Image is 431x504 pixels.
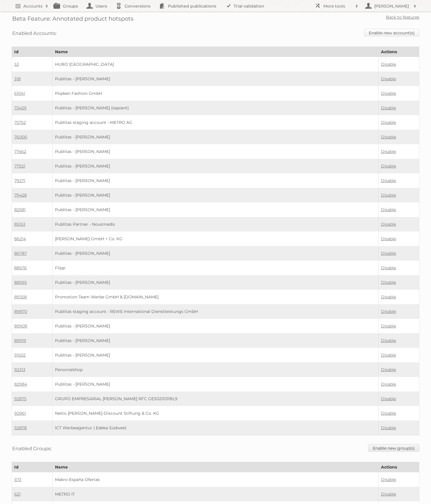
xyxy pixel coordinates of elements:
a: Disable [381,323,396,329]
a: Disable [381,62,396,67]
th: Id [12,47,53,57]
h3: Enabled Accounts: [12,29,56,38]
a: Disable [381,352,396,358]
a: Disable [381,91,396,96]
th: Name [53,462,379,472]
a: 88595 [14,280,27,285]
a: Disable [381,251,396,256]
td: Publitas staging account - METRO AG [53,115,379,130]
th: Name [53,47,379,57]
a: Disable [381,491,396,497]
td: Netto [PERSON_NAME]-Discount Stiftung & Co. KG [53,406,379,421]
a: 88576 [14,265,27,270]
a: 53 [14,62,19,67]
a: 61041 [14,91,25,96]
td: Publitas - [PERSON_NAME] [53,144,379,159]
a: 92878 [14,425,27,430]
td: Publitas - [PERSON_NAME] [53,72,379,86]
a: Disable [381,411,396,416]
td: Personalshop [53,362,379,377]
h2: Beta Feature: Annotated product hotspots [12,14,134,23]
a: 89870 [14,309,27,314]
a: Disable [381,477,396,482]
td: Popken Fashion GmbH [53,86,379,101]
a: 76000 [14,134,27,140]
td: Publitas - [PERSON_NAME] [53,246,379,261]
a: Disable [381,396,396,401]
td: Publitas - [PERSON_NAME] [53,333,379,348]
td: Flipp [53,261,379,275]
td: Publitas - [PERSON_NAME] [53,275,379,290]
a: Disable [381,236,396,241]
a: 89919 [14,338,26,343]
td: Publitas - [PERSON_NAME] [53,188,379,202]
a: Disable [381,207,396,212]
a: 86787 [14,251,27,256]
a: Disable [381,134,396,140]
a: 89358 [14,294,27,300]
td: Promotion Team Werbe GmbH & [DOMAIN_NAME] [53,290,379,304]
h2: [PERSON_NAME] [373,3,411,9]
h3: Enabled Groups: [12,444,52,453]
a: 573 [14,477,21,482]
th: Actions [379,462,419,472]
td: Publitas - [PERSON_NAME] [53,348,379,362]
td: HUBO [GEOGRAPHIC_DATA] [53,57,379,72]
td: Publitas Partner - Nousmedis [53,217,379,231]
a: Disable [381,222,396,227]
a: Enable new account(s) [364,29,419,36]
td: Publitas - [PERSON_NAME] [53,319,379,333]
a: 89909 [14,323,27,329]
a: 92875 [14,396,26,401]
a: Disable [381,149,396,154]
h2: Accounts [23,3,42,9]
a: Disable [381,163,396,169]
th: Id [12,462,53,472]
a: 92961 [14,411,26,416]
a: 73429 [14,105,26,111]
a: Disable [381,76,396,81]
a: Disable [381,309,396,314]
h2: More tools [323,3,352,9]
a: Disable [381,294,396,300]
td: METRO IT [53,487,379,501]
a: Disable [381,367,396,372]
td: Publitas - [PERSON_NAME] [53,202,379,217]
a: 82984 [14,382,27,387]
a: Disable [381,265,396,270]
td: ICT Werbeagentur | Edeka Südwest [53,421,379,435]
a: Disable [381,120,396,125]
td: Publitas - [PERSON_NAME] (sapient) [53,101,379,115]
a: 79271 [14,178,25,183]
td: GRUPO EMPRESARIAL [PERSON_NAME] RFC GES021031BL9 [53,391,379,406]
a: Disable [381,193,396,198]
a: 82581 [14,207,26,212]
a: 91502 [14,352,26,358]
a: Disable [381,338,396,343]
td: Publitas - [PERSON_NAME] [53,130,379,144]
a: Back to features [386,15,419,20]
a: 85153 [14,222,25,227]
a: Disable [381,178,396,183]
a: Disable [381,425,396,430]
td: Publitas - [PERSON_NAME] [53,159,379,173]
a: Enable new group(s) [368,444,419,452]
a: 318 [14,76,21,81]
a: 79428 [14,193,27,198]
a: 77462 [14,149,26,154]
td: Makro España Ofertas [53,472,379,487]
a: 92313 [14,367,25,372]
a: 86214 [14,236,26,241]
td: Publitas staging account - REWE International Dienstleistungs GmbH [53,304,379,319]
a: Disable [381,382,396,387]
td: Publitas - [PERSON_NAME] [53,377,379,391]
a: Disable [381,280,396,285]
a: 77921 [14,163,25,169]
a: Disable [381,105,396,111]
td: [PERSON_NAME] GmbH + Co. KG [53,231,379,246]
th: Actions [379,47,419,57]
a: 621 [14,491,21,497]
a: 75752 [14,120,26,125]
td: Publitas - [PERSON_NAME] [53,173,379,188]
